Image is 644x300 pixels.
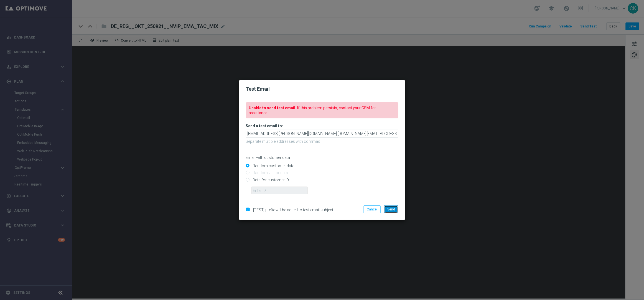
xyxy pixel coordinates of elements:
[251,163,295,168] label: Random customer data
[246,86,398,92] h2: Test Email
[246,155,398,160] p: Email with customer data
[364,205,381,213] button: Cancel
[253,208,334,212] span: [TEST] prefix will be added to test email subject
[387,207,395,211] span: Send
[251,187,308,194] input: Enter ID
[246,139,398,144] p: Separate multiple addresses with commas
[384,205,398,213] button: Send
[249,106,376,115] span: If this problem persists, contact your CSM for assistance
[249,97,297,110] span: Unable to send test email.
[246,123,398,128] h3: Send a test email to:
